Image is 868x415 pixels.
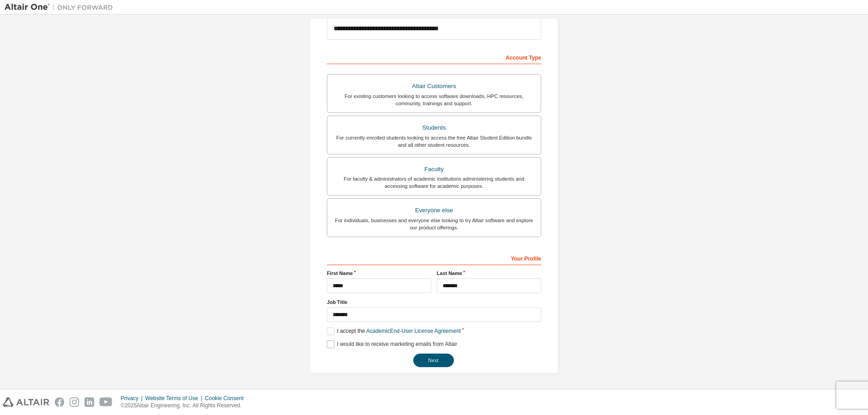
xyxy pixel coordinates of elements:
[99,397,113,407] img: youtube.svg
[333,163,535,176] div: Faculty
[327,50,541,64] div: Account Type
[333,93,535,107] div: For existing customers looking to access software downloads, HPC resources, community, trainings ...
[333,204,535,217] div: Everyone else
[121,395,145,402] div: Privacy
[327,270,431,277] label: First Name
[121,402,249,410] p: © 2025 Altair Engineering, Inc. All Rights Reserved.
[327,298,541,306] label: Job Title
[327,340,457,348] label: I would like to receive marketing emails from Altair
[327,327,461,335] label: I accept the
[85,397,94,407] img: linkedin.svg
[333,217,535,231] div: For individuals, businesses and everyone else looking to try Altair software and explore our prod...
[333,121,535,134] div: Students
[5,3,118,12] img: Altair One
[437,270,541,277] label: Last Name
[333,175,535,190] div: For faculty & administrators of academic institutions administering students and accessing softwa...
[413,354,454,367] button: Next
[366,328,461,334] a: Academic End-User License Agreement
[70,397,79,407] img: instagram.svg
[333,134,535,149] div: For currently enrolled students looking to access the free Altair Student Edition bundle and all ...
[55,397,64,407] img: facebook.svg
[205,395,249,402] div: Cookie Consent
[333,80,535,93] div: Altair Customers
[145,395,205,402] div: Website Terms of Use
[3,397,49,407] img: altair_logo.svg
[327,251,541,265] div: Your Profile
